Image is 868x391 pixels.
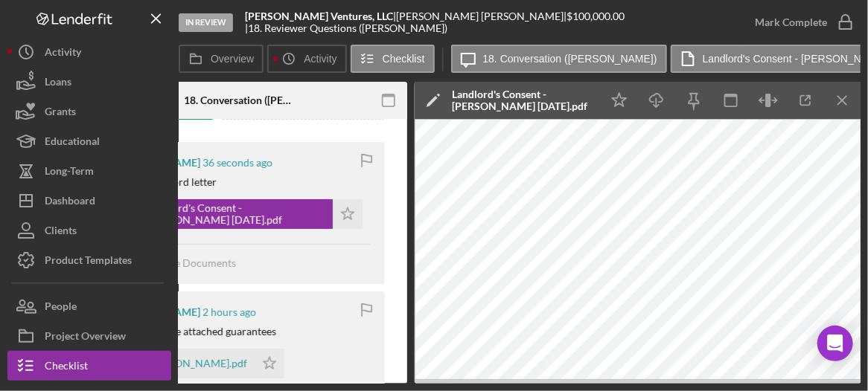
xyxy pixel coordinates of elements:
button: Activity [267,45,346,73]
button: Educational [7,126,171,156]
div: Landlord's Consent - [PERSON_NAME] [DATE].pdf [147,202,325,226]
div: 18. Conversation ([PERSON_NAME]) [184,94,296,106]
label: Overview [211,53,254,65]
span: Move Documents [154,256,236,269]
div: [PERSON_NAME] [PERSON_NAME] | [396,10,567,22]
div: People [45,291,77,325]
div: Long-Term [45,156,94,190]
button: Activity [7,37,171,67]
div: Mark Complete [755,7,827,37]
div: Grants [45,97,76,130]
button: Mark Complete [740,7,861,37]
div: Product Templates [45,245,132,279]
div: Loans [45,67,71,100]
div: Project Overview [45,321,126,355]
button: Long-Term [7,156,171,186]
button: Checklist [351,45,435,73]
div: Educational [45,126,100,160]
time: 2025-08-18 13:43 [202,306,256,318]
button: Product Templates [7,245,171,275]
button: Loans [7,67,171,97]
label: Checklist [383,53,425,65]
label: Activity [304,53,336,65]
button: 18. Conversation ([PERSON_NAME]) [451,45,667,73]
div: Open Intercom Messenger [817,326,853,361]
button: People [7,291,171,321]
div: [PERSON_NAME].pdf [147,358,247,369]
button: Overview [179,45,264,73]
button: Clients [7,216,171,245]
button: Grants [7,97,171,126]
div: Activity [45,37,81,71]
time: 2025-08-18 15:21 [202,157,272,169]
button: Landlord's Consent - [PERSON_NAME] [DATE].pdf [117,199,363,229]
div: | 18. Reviewer Questions ([PERSON_NAME]) [245,22,447,34]
div: | [245,10,396,22]
div: In Review [179,13,233,32]
label: 18. Conversation ([PERSON_NAME]) [483,53,657,65]
div: Clients [45,216,77,249]
div: $100,000.00 [567,10,629,22]
button: [PERSON_NAME].pdf [117,349,284,378]
button: Project Overview [7,321,171,351]
div: Dashboard [45,186,95,219]
div: Please see the attached guarantees [117,326,276,337]
button: Checklist [7,351,171,381]
button: Move Documents [117,245,251,282]
div: Checklist [45,351,88,384]
div: Landlord's Consent - [PERSON_NAME] [DATE].pdf [452,88,593,112]
b: [PERSON_NAME] Ventures, LLC [245,10,393,22]
button: Dashboard [7,186,171,216]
